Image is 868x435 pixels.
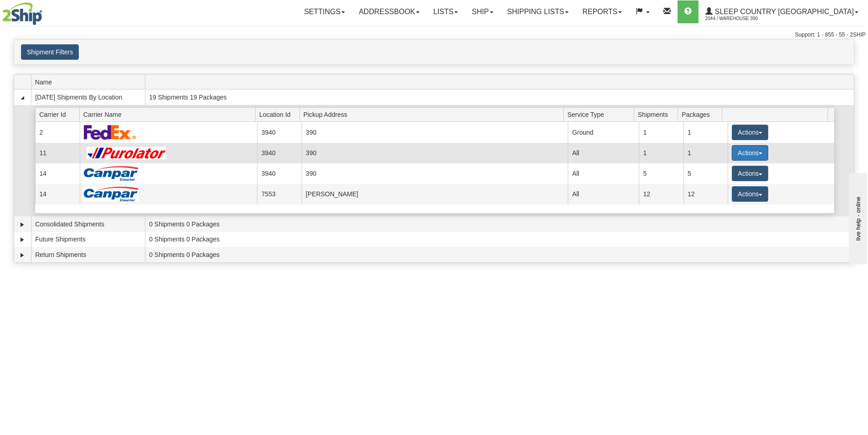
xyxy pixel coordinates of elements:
[732,145,768,161] button: Actions
[683,163,728,184] td: 5
[705,14,774,23] span: 2044 / Warehouse 390
[83,107,256,121] span: Carrier Name
[303,107,564,121] span: Pickup Address
[31,89,145,105] td: [DATE] Shipments By Location
[31,216,145,232] td: Consolidated Shipments
[35,75,145,89] span: Name
[568,184,639,204] td: All
[426,0,465,23] a: Lists
[713,8,854,16] span: Sleep Country [GEOGRAPHIC_DATA]
[732,166,768,181] button: Actions
[145,216,854,232] td: 0 Shipments 0 Packages
[302,184,568,204] td: [PERSON_NAME]
[259,107,299,121] span: Location Id
[31,232,145,247] td: Future Shipments
[639,184,683,204] td: 12
[732,186,768,202] button: Actions
[302,122,568,142] td: 390
[567,107,634,121] span: Service Type
[18,251,27,260] a: Expand
[35,143,79,163] td: 11
[18,235,27,244] a: Expand
[257,143,301,163] td: 3940
[39,107,79,121] span: Carrier Id
[302,143,568,163] td: 390
[500,0,575,23] a: Shipping lists
[575,0,629,23] a: Reports
[35,184,79,204] td: 14
[639,122,683,142] td: 1
[18,93,27,102] a: Collapse
[568,122,639,142] td: Ground
[568,143,639,163] td: All
[7,8,84,15] div: live help - online
[145,232,854,247] td: 0 Shipments 0 Packages
[84,125,136,140] img: FedEx Express®
[297,0,352,23] a: Settings
[683,143,728,163] td: 1
[683,184,728,204] td: 12
[682,107,722,121] span: Packages
[2,31,866,39] div: Support: 1 - 855 - 55 - 2SHIP
[638,107,678,121] span: Shipments
[352,0,426,23] a: Addressbook
[84,166,139,181] img: Canpar
[257,184,301,204] td: 7553
[21,44,79,60] button: Shipment Filters
[639,163,683,184] td: 5
[732,125,768,140] button: Actions
[145,247,854,262] td: 0 Shipments 0 Packages
[302,163,568,184] td: 390
[18,220,27,229] a: Expand
[683,122,728,142] td: 1
[84,187,139,201] img: Canpar
[31,247,145,262] td: Return Shipments
[465,0,500,23] a: Ship
[257,163,301,184] td: 3940
[847,171,867,264] iframe: chat widget
[84,147,170,159] img: Purolator
[257,122,301,142] td: 3940
[145,89,854,105] td: 19 Shipments 19 Packages
[35,163,79,184] td: 14
[568,163,639,184] td: All
[699,0,865,23] a: Sleep Country [GEOGRAPHIC_DATA] 2044 / Warehouse 390
[35,122,79,142] td: 2
[2,2,42,25] img: logo2044.jpg
[639,143,683,163] td: 1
